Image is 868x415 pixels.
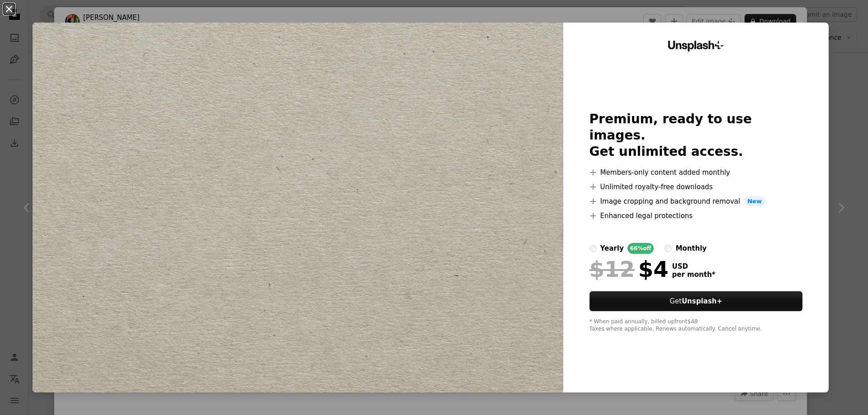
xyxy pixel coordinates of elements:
div: 66% off [627,243,654,254]
span: per month * [672,270,716,279]
span: New [744,196,765,207]
li: Members-only content added monthly [590,167,803,178]
strong: Unsplash+ [682,297,722,305]
input: monthly [665,245,672,252]
li: Unlimited royalty-free downloads [590,182,803,192]
div: yearly [600,243,624,254]
li: Enhanced legal protections [590,210,803,221]
div: $4 [590,257,669,281]
div: * When paid annually, billed upfront $48 Taxes where applicable. Renews automatically. Cancel any... [590,318,803,333]
span: $12 [590,257,635,281]
h2: Premium, ready to use images. Get unlimited access. [590,111,803,160]
span: USD [672,262,716,270]
input: yearly66%off [590,245,597,252]
button: GetUnsplash+ [590,291,803,311]
div: monthly [675,243,707,254]
li: Image cropping and background removal [590,196,803,207]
